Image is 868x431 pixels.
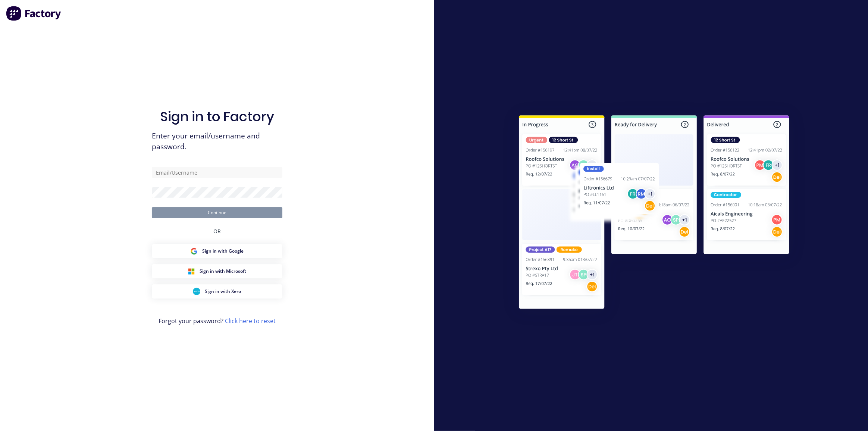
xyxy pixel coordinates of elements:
span: Forgot your password? [159,316,276,325]
span: Enter your email/username and password. [152,131,282,152]
button: Google Sign inSign in with Google [152,244,282,258]
a: Click here to reset [225,317,276,325]
img: Sign in [502,100,806,327]
button: Microsoft Sign inSign in with Microsoft [152,264,282,278]
img: Factory [6,6,62,21]
button: Xero Sign inSign in with Xero [152,284,282,299]
span: Sign in with Microsoft [200,268,246,275]
img: Xero Sign in [193,288,200,295]
img: Microsoft Sign in [188,268,195,275]
span: Sign in with Xero [205,288,241,295]
img: Google Sign in [190,247,198,255]
span: Sign in with Google [202,248,244,254]
input: Email/Username [152,167,282,178]
div: OR [213,218,221,244]
h1: Sign in to Factory [160,109,274,125]
button: Continue [152,207,282,218]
